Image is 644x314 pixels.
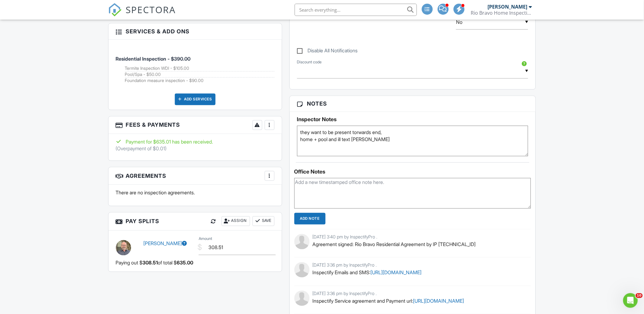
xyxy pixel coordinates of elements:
[295,4,417,16] input: Search everything...
[313,291,343,296] span: [DATE] 3:36 pm
[623,293,638,308] iframe: Intercom live chat
[109,24,282,39] h3: Services & Add ons
[350,291,377,296] span: InspectifyPro .
[297,117,528,123] h5: Inspector Notes
[125,78,274,84] li: Add on: Foundation measure inspection
[297,48,358,55] label: Disable All Notifications
[636,293,643,298] span: 10
[177,260,193,266] span: 635.00
[158,260,177,266] span: of total $
[313,241,527,248] p: Agreement signed: Rio Bravo Residential Agreement by IP [TECHNICAL_ID]
[109,213,282,231] h3: Pay Splits
[294,234,310,249] img: default-user-f0147aede5fd5fa78ca7ade42f37bd4542148d508eef1c3d3ea960f66861d68b.jpg
[116,44,274,89] li: Service: Residential Inspection
[125,65,274,72] li: Add on: Termite Inspection WDI
[313,263,343,268] span: [DATE] 3:36 pm
[197,242,202,253] div: $
[126,3,176,16] span: SPECTORA
[116,240,131,256] img: img_3813_1_.jpg
[109,117,282,134] h3: Fees & Payments
[297,126,528,156] textarea: they want to be present torwards end, home + pool and ill text [PERSON_NAME]
[222,216,250,226] div: Assign
[199,236,212,242] label: Amount
[294,213,326,225] input: Add Note
[297,59,322,65] label: Discount code
[371,270,422,276] a: [URL][DOMAIN_NAME]
[344,291,348,296] span: by
[143,260,158,266] span: 308.51
[350,234,377,240] span: InspectifyPro .
[294,262,310,278] img: default-user-f0147aede5fd5fa78ca7ade42f37bd4542148d508eef1c3d3ea960f66861d68b.jpg
[413,298,464,304] a: [URL][DOMAIN_NAME]
[313,269,527,276] p: Inspectify Emails and SMS:
[116,260,143,266] span: Paying out $
[313,298,527,305] p: Inspectify Service agreement and Payment url:
[116,56,191,62] span: Residential Inspection - $390.00
[294,169,531,175] div: Office Notes
[471,10,532,16] div: Rio Bravo Home Inspections
[116,189,274,196] p: There are no inspection agreements.
[125,72,274,78] li: Add on: Pool/Spa
[344,263,348,268] span: by
[116,145,167,152] div: (Overpayment of $0.01)
[108,8,176,21] a: SPECTORA
[108,3,122,17] img: The Best Home Inspection Software - Spectora
[313,234,343,240] span: [DATE] 3:40 pm
[294,291,310,306] img: default-user-f0147aede5fd5fa78ca7ade42f37bd4542148d508eef1c3d3ea960f66861d68b.jpg
[350,263,377,268] span: InspectifyPro .
[175,94,215,105] div: Add Services
[252,216,274,226] button: Save
[143,241,187,247] a: [PERSON_NAME]
[344,234,349,240] span: by
[116,139,274,145] div: Payment for $635.01 has been received.
[488,4,528,10] div: [PERSON_NAME]
[109,167,282,185] h3: Agreements
[290,96,536,112] h3: Notes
